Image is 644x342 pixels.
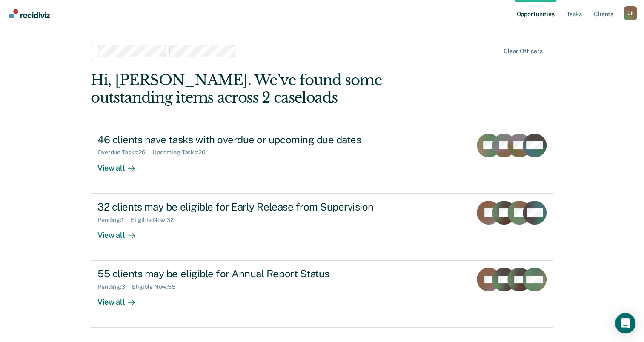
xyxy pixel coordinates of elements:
div: Eligible Now : 55 [132,283,182,291]
a: 32 clients may be eligible for Early Release from SupervisionPending:1Eligible Now:32View all [91,194,553,261]
div: View all [97,291,145,307]
div: Open Intercom Messenger [615,313,635,333]
a: 55 clients may be eligible for Annual Report StatusPending:3Eligible Now:55View all [91,261,553,328]
div: D P [624,6,637,20]
div: Upcoming Tasks : 20 [152,149,212,156]
div: Overdue Tasks : 26 [97,149,152,156]
button: Profile dropdown button [624,6,637,20]
div: 55 clients may be eligible for Annual Report Status [97,268,396,280]
div: 46 clients have tasks with overdue or upcoming due dates [97,134,396,146]
div: Pending : 1 [97,217,131,224]
div: Eligible Now : 32 [131,217,180,224]
div: 32 clients may be eligible for Early Release from Supervision [97,201,396,213]
a: 46 clients have tasks with overdue or upcoming due datesOverdue Tasks:26Upcoming Tasks:20View all [91,127,553,194]
div: Pending : 3 [97,283,132,291]
div: View all [97,223,145,240]
img: Recidiviz [9,9,50,18]
div: View all [97,156,145,173]
div: Hi, [PERSON_NAME]. We’ve found some outstanding items across 2 caseloads [91,71,461,106]
div: Clear officers [504,48,543,55]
